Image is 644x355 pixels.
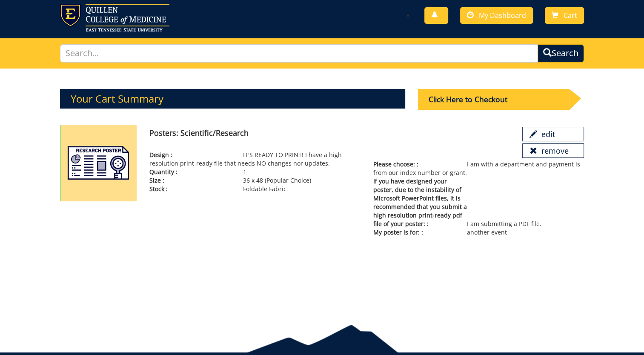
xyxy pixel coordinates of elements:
p: Foldable Fabric [149,185,360,193]
p: another event [373,228,584,237]
a: My Dashboard [460,7,533,24]
span: If you have designed your poster, due to the instability of Microsoft PowerPoint files, it is rec... [373,177,467,228]
img: ETSU logo [60,4,169,31]
a: edit [522,127,584,141]
p: I am submitting a PDF file. [373,177,584,228]
p: 1 [149,168,360,176]
span: Quantity : [149,168,243,176]
button: Search [538,44,584,63]
a: remove [522,143,584,158]
span: My poster is for: : [373,228,467,237]
input: Search... [60,44,538,63]
span: Design : [149,151,243,159]
div: Click Here to Checkout [418,89,569,110]
h4: Posters: Scientific/Research [149,129,509,137]
p: I am with a department and payment is from our index number or grant. [373,160,584,177]
span: Size : [149,176,243,185]
span: Stock : [149,185,243,193]
h3: Your Cart Summary [60,89,405,109]
img: posters-scientific-5aa5927cecefc5.90805739.png [60,125,137,201]
p: 36 x 48 (Popular Choice) [149,176,360,185]
span: My Dashboard [479,11,526,20]
span: Cart [564,11,577,20]
a: Click Here to Checkout [418,104,583,112]
p: IT'S READY TO PRINT! I have a high resolution print-ready file that needs NO changes nor updates. [149,151,360,168]
span: Please choose: : [373,160,467,169]
a: Cart [545,7,584,24]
